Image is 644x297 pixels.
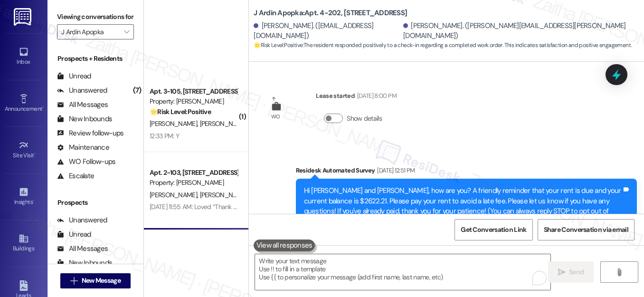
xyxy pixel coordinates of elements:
[33,197,34,204] span: •
[47,54,143,64] div: Prospects + Residents
[150,96,237,106] div: Property: [PERSON_NAME]
[5,137,43,163] a: Site Visit •
[200,191,247,199] span: [PERSON_NAME]
[5,184,43,210] a: Insights •
[57,114,112,124] div: New Inbounds
[57,10,134,24] label: Viewing conversations for
[544,225,628,235] span: Share Conversation via email
[57,157,115,167] div: WO Follow-ups
[70,277,77,285] i: 
[57,86,107,96] div: Unanswered
[57,100,108,110] div: All Messages
[304,186,622,227] div: Hi [PERSON_NAME] and [PERSON_NAME], how are you? A friendly reminder that your rent is due and yo...
[5,230,43,256] a: Buildings
[616,268,623,276] i: 
[150,168,237,178] div: Apt. 2-103, [STREET_ADDRESS]
[131,83,144,98] div: (7)
[5,44,43,69] a: Inbox
[61,24,119,39] input: All communities
[124,28,129,36] i: 
[403,21,637,41] div: [PERSON_NAME]. ([PERSON_NAME][EMAIL_ADDRESS][PERSON_NAME][DOMAIN_NAME])
[254,40,631,50] span: : The resident responded positively to a check-in regarding a completed work order. This indicate...
[150,191,200,199] span: [PERSON_NAME]
[355,91,397,101] div: [DATE] 8:00 PM
[538,219,635,240] button: Share Conversation via email
[60,273,131,288] button: New Message
[14,8,33,26] img: ResiDesk Logo
[569,267,584,277] span: Send
[150,107,211,116] strong: 🌟 Risk Level: Positive
[375,165,415,175] div: [DATE] 12:51 PM
[455,219,532,240] button: Get Conversation Link
[316,91,396,104] div: Lease started
[150,132,179,140] div: 12:33 PM: Y
[57,215,107,225] div: Unanswered
[254,41,303,49] strong: 🌟 Risk Level: Positive
[57,128,123,138] div: Review follow-ups
[57,143,109,153] div: Maintenance
[42,104,44,111] span: •
[150,202,352,211] div: [DATE] 11:55 AM: Loved “Thank you I let him know he didn't realize this wa…”
[254,21,401,41] div: [PERSON_NAME]. ([EMAIL_ADDRESS][DOMAIN_NAME])
[200,119,308,128] span: [PERSON_NAME][GEOGRAPHIC_DATA]
[255,254,550,290] textarea: To enrich screen reader interactions, please activate Accessibility in Grammarly extension settings
[150,178,237,188] div: Property: [PERSON_NAME]
[57,230,91,240] div: Unread
[150,119,200,128] span: [PERSON_NAME]
[47,198,143,208] div: Prospects
[57,244,108,254] div: All Messages
[461,225,526,235] span: Get Conversation Link
[254,8,407,18] b: J Ardin Apopka: Apt. 4-202, [STREET_ADDRESS]
[57,71,91,81] div: Unread
[271,112,280,122] div: WO
[150,86,237,96] div: Apt. 3-105, [STREET_ADDRESS]
[558,268,565,276] i: 
[34,151,36,157] span: •
[57,258,112,268] div: New Inbounds
[347,114,382,124] label: Show details
[296,165,637,179] div: Residesk Automated Survey
[82,276,121,286] span: New Message
[57,171,94,181] div: Escalate
[548,261,594,283] button: Send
